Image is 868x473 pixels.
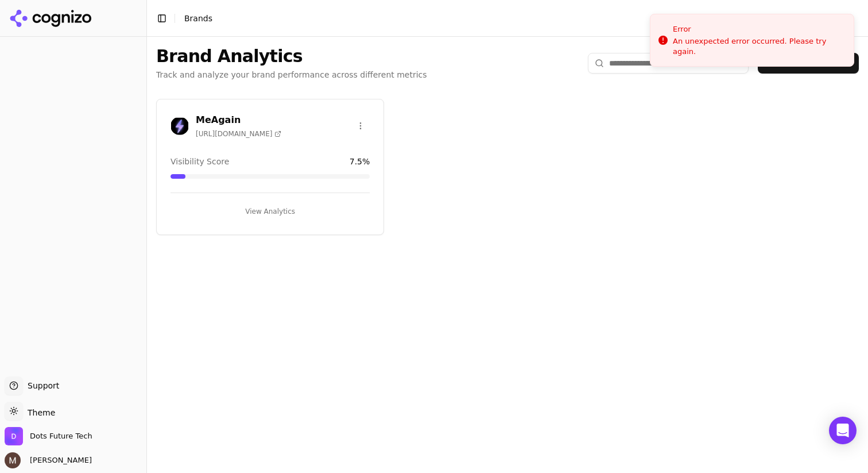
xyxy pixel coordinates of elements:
div: Error [673,24,844,35]
h1: Brand Analytics [156,46,427,67]
img: Martyn Strydom [5,452,21,468]
button: View Analytics [170,202,370,221]
span: Support [23,380,59,391]
div: An unexpected error occurred. Please try again. [673,36,844,57]
span: [URL][DOMAIN_NAME] [196,129,281,139]
span: 7.5 % [350,156,370,167]
img: MeAgain [170,117,189,135]
button: Open organization switcher [5,427,92,445]
span: [PERSON_NAME] [25,455,92,466]
button: Open user button [5,452,92,468]
img: Dots Future Tech [5,427,23,445]
h3: MeAgain [196,113,281,127]
span: Brands [184,14,212,23]
span: Visibility Score [170,156,229,167]
span: Theme [23,408,55,417]
nav: breadcrumb [184,13,212,24]
span: Dots Future Tech [30,431,92,441]
p: Track and analyze your brand performance across different metrics [156,69,427,80]
div: Open Intercom Messenger [829,417,857,444]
